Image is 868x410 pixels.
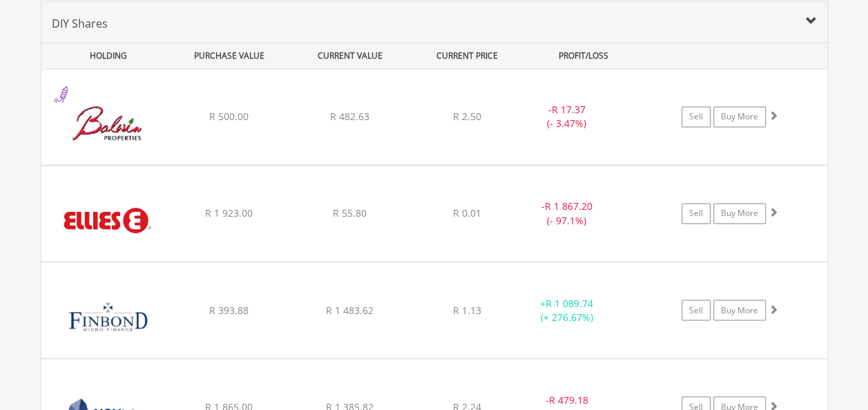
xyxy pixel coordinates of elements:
span: R 17.37 [552,103,586,116]
a: Buy More [713,203,766,224]
span: R 1 089.74 [546,296,593,309]
span: R 0.01 [453,206,481,219]
a: Buy More [713,300,766,320]
span: R 500.00 [209,110,249,123]
span: R 1 483.62 [326,303,374,316]
img: EQU.ZA.BWN.png [48,86,167,161]
div: - (- 97.1%) [515,199,619,227]
div: - (- 3.47%) [515,103,619,130]
div: HOLDING [42,43,168,68]
span: R 482.63 [330,110,369,123]
span: R 2.50 [453,110,481,123]
img: EQU.ZA.ELI.png [48,183,167,257]
div: CURRENT PRICE [412,43,521,68]
span: R 479.18 [549,393,588,406]
span: DIY Shares [52,16,108,31]
span: R 55.80 [333,206,367,219]
a: Sell [682,106,711,127]
a: Sell [682,300,711,320]
span: R 1 867.20 [545,199,592,213]
a: Sell [682,203,711,224]
div: PURCHASE VALUE [171,43,289,68]
div: CURRENT VALUE [291,43,409,68]
span: R 393.88 [209,303,249,316]
span: R 1 923.00 [205,206,253,219]
img: EQU.ZA.FGL.png [48,280,167,354]
span: R 1.13 [453,303,481,316]
div: + (+ 276.67%) [515,296,619,324]
div: PROFIT/LOSS [525,43,643,68]
a: Buy More [713,106,766,127]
